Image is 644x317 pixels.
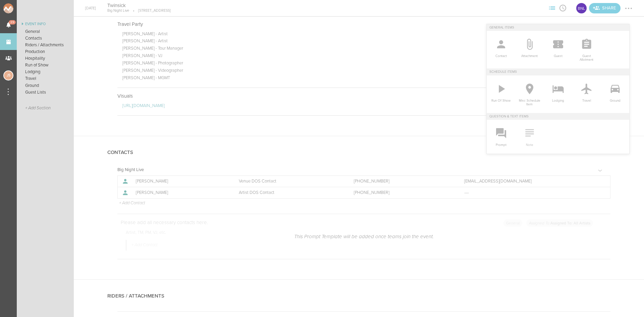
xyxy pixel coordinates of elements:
[17,89,74,96] a: Guest Lists
[25,106,51,111] span: + Add Section
[354,190,449,195] a: [PHONE_NUMBER]
[122,38,610,46] p: [PERSON_NAME] - Artist
[9,20,16,24] span: 29
[118,201,145,206] p: + Add Contact
[122,103,165,108] a: [URL][DOMAIN_NAME]
[3,70,13,81] div: Jessica Smith
[239,178,339,184] p: Venue DOS Contact
[487,31,515,65] li: Contact
[487,75,515,109] li: Run Of Show
[122,75,610,83] p: [PERSON_NAME] - MGMT
[576,51,597,62] span: Guest Allotment
[576,2,587,14] div: BNL
[589,3,621,13] a: Invite teams to the Event
[17,62,74,68] a: Run of Show
[490,96,512,103] span: Run Of Show
[17,68,74,75] a: Lodging
[17,75,74,82] a: Travel
[122,46,610,53] p: [PERSON_NAME] - Tour Manager
[515,120,544,154] a: Note
[544,75,572,109] a: Lodging
[107,150,133,155] h4: Contacts
[107,8,129,13] p: Big Night Live
[122,68,610,75] p: [PERSON_NAME] - Videographer
[122,31,610,39] p: [PERSON_NAME] - Artist
[487,24,629,31] h6: General Items
[122,53,610,60] p: [PERSON_NAME] - VJ
[572,75,601,109] a: Travel
[576,2,587,14] div: Big Night Live
[17,28,74,35] a: General
[547,96,569,103] span: Lodging
[487,113,629,120] h6: Question & Text Items
[589,3,621,13] div: Share
[17,20,74,28] a: Event Info
[239,190,339,195] p: Artist DOS Contact
[17,48,74,55] a: Production
[117,21,610,27] p: Travel Party
[604,96,626,103] span: Ground
[136,179,224,184] p: [PERSON_NAME]
[490,51,512,58] span: Contact
[354,178,449,184] a: [PHONE_NUMBER]
[3,3,41,13] img: NOMAD
[122,60,610,68] p: [PERSON_NAME] - Photographer
[17,82,74,89] a: Ground
[129,8,171,13] p: [STREET_ADDRESS]
[490,140,512,147] span: Prompt
[17,42,74,48] a: Riders / Attachments
[117,168,144,172] h5: Big Night Live
[117,93,610,99] p: Visuals
[544,31,572,65] li: Guest
[557,6,568,10] span: View Itinerary
[515,75,544,113] a: Misc Schedule Item
[576,96,597,103] span: Travel
[107,2,171,9] h4: Twinsick
[519,96,540,106] span: Misc Schedule Item
[519,51,540,58] span: Attachment
[487,68,629,75] h6: Schedule Items
[17,35,74,42] a: Contacts
[547,6,557,10] span: View Sections
[519,140,540,147] span: Note
[17,55,74,62] a: Hospitality
[487,120,515,154] li: Prompt
[601,75,629,109] a: Ground
[547,51,569,58] span: Guest
[136,190,224,196] p: [PERSON_NAME]
[464,178,597,184] a: [EMAIL_ADDRESS][DOMAIN_NAME]
[515,31,544,65] li: Attachment
[107,293,164,299] h4: Riders / Attachments
[572,31,601,68] li: Guest Allotment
